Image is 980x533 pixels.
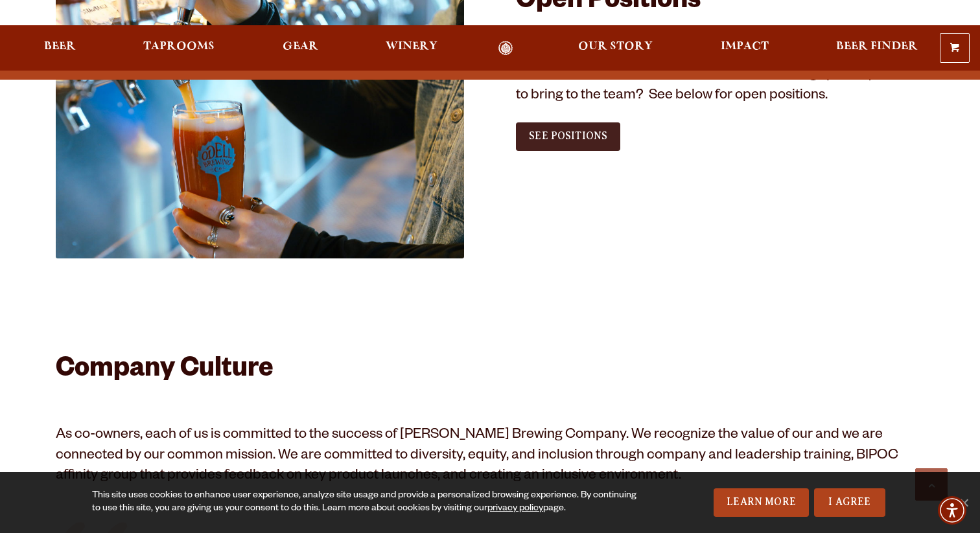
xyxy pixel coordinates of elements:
[814,488,885,517] a: I Agree
[836,41,918,52] span: Beer Finder
[570,41,661,56] a: Our Story
[386,41,437,52] span: Winery
[92,490,641,516] div: This site uses cookies to enhance user experience, analyze site usage and provide a personalized ...
[56,356,924,387] h2: Company Culture
[938,496,966,525] div: Accessibility Menu
[283,41,318,52] span: Gear
[529,130,607,142] span: See Positions
[721,41,769,52] span: Impact
[377,41,446,56] a: Winery
[36,41,84,56] a: Beer
[712,41,777,56] a: Impact
[143,41,215,52] span: Taprooms
[135,41,223,56] a: Taprooms
[714,488,809,517] a: Learn More
[487,504,543,514] a: privacy policy
[915,468,948,501] a: Scroll to top
[578,41,653,52] span: Our Story
[516,122,620,151] a: See Positions
[44,41,76,52] span: Beer
[274,41,327,56] a: Gear
[56,428,898,485] span: As co-owners, each of us is committed to the success of [PERSON_NAME] Brewing Company. We recogni...
[481,41,530,56] a: Odell Home
[828,41,926,56] a: Beer Finder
